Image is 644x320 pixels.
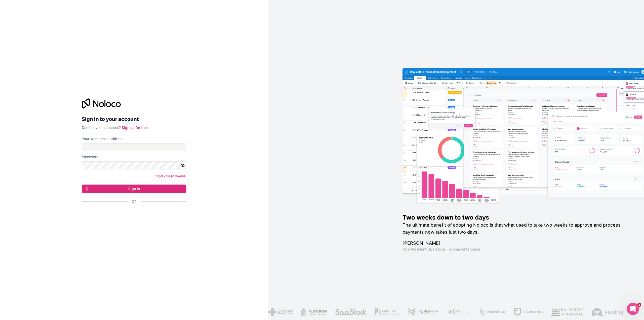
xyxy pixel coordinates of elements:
[82,161,186,169] input: Password
[82,136,124,141] label: Your work email address
[132,199,137,204] span: Or
[627,303,639,315] iframe: Intercom live chat
[82,185,186,193] button: Sign in
[403,247,628,252] h1: Vice President Operations , Fergmar Enterprises
[551,308,584,316] img: /assets/baldridge-DxmPIwAm.png
[592,308,623,316] img: /assets/airreading-FwAmRzSr.png
[478,308,506,316] img: /assets/phoenix-BREaitsQ.png
[82,143,186,151] input: Email address
[513,308,543,316] img: /assets/fdworks-Bi04fVtw.png
[82,115,186,124] h2: Sign in to your account
[268,308,293,316] img: /assets/american-red-cross-BAupjrZR.png
[403,222,628,236] h2: The ultimate benefit of adopting Noloco is that what used to take two weeks to approve and proces...
[154,174,186,178] a: Forgot your password?
[82,125,121,130] span: Don't have an account?
[637,303,641,307] span: 1
[79,210,185,221] iframe: Sign in with Google Button
[82,154,99,159] label: Password
[403,214,628,222] h1: Two weeks down to two days
[447,308,470,316] img: /assets/fiera-fwj2N5v4.png
[408,308,439,316] img: /assets/fergmar-CudnrXN5.png
[403,240,628,247] h1: [PERSON_NAME]
[122,125,148,130] a: Sign up for free
[375,308,400,316] img: /assets/gbstax-C-GtDUiK.png
[301,308,327,316] img: /assets/flatiron-C8eUkumj.png
[335,308,367,316] img: /assets/saastock-C6Zbiodz.png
